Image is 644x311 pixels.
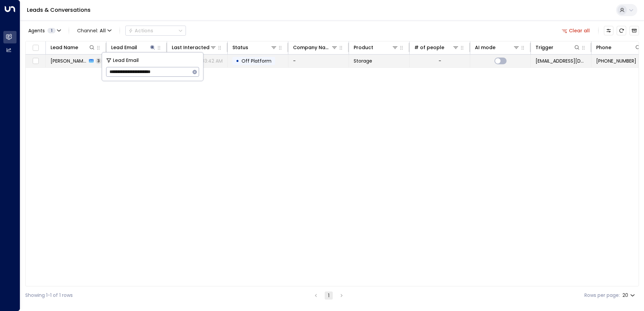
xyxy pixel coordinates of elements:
button: Actions [125,26,186,36]
div: Lead Name [51,43,95,51]
div: # of people [414,43,459,51]
div: Company Name [293,43,338,51]
div: Lead Email [111,43,137,51]
div: Showing 1-1 of 1 rows [25,292,73,299]
div: # of people [414,43,444,51]
span: Off Platform [241,58,271,64]
a: Leads & Conversations [27,6,91,14]
div: Trigger [536,43,580,51]
div: Product [354,43,398,51]
div: • [236,55,239,67]
p: 03:42 AM [201,58,223,64]
div: Last Interacted [172,43,217,51]
button: Customize [604,26,613,35]
button: Channel:All [74,26,114,35]
div: AI mode [475,43,495,51]
div: Last Interacted [172,43,210,51]
div: Actions [128,28,153,34]
span: All [100,28,106,33]
span: Storage [354,58,372,64]
label: Rows per page: [584,292,620,299]
div: Phone [596,43,641,51]
div: Product [354,43,373,51]
span: Lead Email [113,57,139,64]
td: - [288,55,349,67]
button: Agents1 [25,26,63,35]
div: 20 [622,290,636,300]
div: AI mode [475,43,520,51]
span: Channel: [74,26,114,35]
div: Trigger [536,43,553,51]
span: Agents [28,28,45,33]
span: Lindsey Aneizi [51,58,87,64]
span: 1 [47,28,56,33]
div: Phone [596,43,611,51]
div: Status [232,43,277,51]
span: Toggle select row [31,57,40,65]
span: Toggle select all [31,44,40,52]
span: +447876717448 [596,58,636,64]
span: 3 [96,58,101,64]
div: Company Name [293,43,331,51]
span: Refresh [617,26,626,35]
div: Lead Email [111,43,156,51]
div: - [439,58,441,64]
button: Archived Leads [630,26,639,35]
div: Status [232,43,248,51]
button: page 1 [325,291,333,300]
button: Clear all [559,26,593,35]
span: leads@space-station.co.uk [536,58,586,64]
div: Button group with a nested menu [125,26,186,36]
div: Lead Name [51,43,78,51]
nav: pagination navigation [312,291,346,300]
